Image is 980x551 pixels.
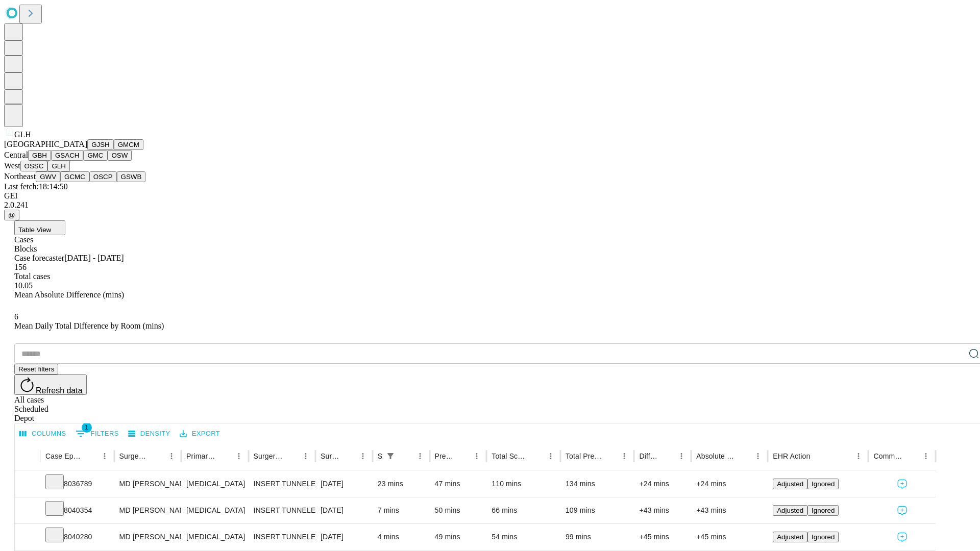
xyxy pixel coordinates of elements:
[20,161,48,171] button: OSSC
[164,449,179,463] button: Menu
[660,449,674,463] button: Sort
[4,161,20,170] span: West
[492,497,555,523] div: 66 mins
[114,139,143,150] button: GMCM
[299,449,313,463] button: Menu
[492,471,555,497] div: 110 mins
[696,452,736,460] div: Absolute Difference
[639,471,686,497] div: +24 mins
[18,365,54,373] span: Reset filters
[639,524,686,550] div: +45 mins
[14,374,87,395] button: Refresh data
[45,471,109,497] div: 8036789
[696,471,763,497] div: +24 mins
[807,532,839,542] button: Ignored
[28,150,51,161] button: GBH
[97,449,112,463] button: Menu
[60,171,89,182] button: GCMC
[119,497,176,523] div: MD [PERSON_NAME]
[177,426,223,442] button: Export
[773,505,807,516] button: Adjusted
[321,524,367,550] div: [DATE]
[812,533,835,541] span: Ignored
[341,449,356,463] button: Sort
[64,254,124,262] span: [DATE] - [DATE]
[14,263,27,271] span: 156
[254,524,310,550] div: INSERT TUNNELED CENTRAL VENOUS ACCESS WITH SUBQ PORT
[321,452,340,460] div: Surgery Date
[321,471,367,497] div: [DATE]
[36,171,60,182] button: GWV
[773,452,810,460] div: EHR Action
[126,426,173,442] button: Density
[639,497,686,523] div: +43 mins
[696,497,763,523] div: +43 mins
[254,497,310,523] div: INSERT TUNNELED CENTRAL VENOUS ACCESS WITH SUBQ PORT
[17,426,69,442] button: Select columns
[150,449,164,463] button: Sort
[14,312,18,321] span: 6
[82,422,92,433] span: 1
[566,452,602,460] div: Total Predicted Duration
[186,452,216,460] div: Primary Service
[14,290,124,299] span: Mean Absolute Difference (mins)
[4,140,87,148] span: [GEOGRAPHIC_DATA]
[36,386,83,395] span: Refresh data
[904,449,919,463] button: Sort
[603,449,617,463] button: Sort
[284,449,299,463] button: Sort
[18,226,51,234] span: Table View
[435,497,482,523] div: 50 mins
[674,449,689,463] button: Menu
[51,150,83,161] button: GSACH
[566,524,629,550] div: 99 mins
[544,449,558,463] button: Menu
[119,524,176,550] div: MD [PERSON_NAME]
[378,471,425,497] div: 23 mins
[413,449,427,463] button: Menu
[83,150,107,161] button: GMC
[492,452,528,460] div: Total Scheduled Duration
[4,172,36,181] span: Northeast
[378,524,425,550] div: 4 mins
[356,449,370,463] button: Menu
[20,529,35,546] button: Expand
[773,479,807,489] button: Adjusted
[399,449,413,463] button: Sort
[20,502,35,520] button: Expand
[851,449,866,463] button: Menu
[108,150,132,161] button: OSW
[186,524,243,550] div: [MEDICAL_DATA]
[566,471,629,497] div: 134 mins
[14,220,65,235] button: Table View
[119,452,149,460] div: Surgeon Name
[14,130,31,139] span: GLH
[254,452,283,460] div: Surgery Name
[529,449,544,463] button: Sort
[812,507,835,514] span: Ignored
[14,321,164,330] span: Mean Daily Total Difference by Room (mins)
[14,281,33,290] span: 10.05
[83,449,97,463] button: Sort
[47,161,69,171] button: GLH
[45,452,82,460] div: Case Epic Id
[773,532,807,542] button: Adjusted
[873,452,903,460] div: Comments
[378,452,382,460] div: Scheduled In Room Duration
[777,507,803,514] span: Adjusted
[811,449,825,463] button: Sort
[383,449,398,463] button: Show filters
[4,151,28,159] span: Central
[89,171,117,182] button: OSCP
[435,524,482,550] div: 49 mins
[566,497,629,523] div: 109 mins
[812,480,835,488] span: Ignored
[186,471,243,497] div: [MEDICAL_DATA]
[45,524,109,550] div: 8040280
[470,449,484,463] button: Menu
[87,139,114,150] button: GJSH
[254,471,310,497] div: INSERT TUNNELED CENTRAL VENOUS ACCESS WITH SUBQ PORT
[383,449,398,463] div: 1 active filter
[20,475,35,493] button: Expand
[186,497,243,523] div: [MEDICAL_DATA]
